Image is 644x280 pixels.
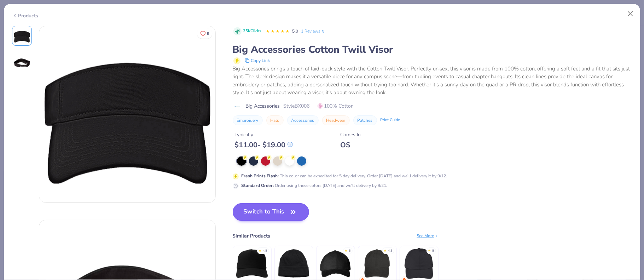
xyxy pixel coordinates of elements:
button: Hats [266,115,284,125]
div: Print Guide [381,117,400,123]
div: ★ [384,248,387,251]
div: ★ [345,248,348,251]
span: 100% Cotton [318,102,354,110]
button: copy to clipboard [243,56,272,65]
div: $ 11.00 - $ 19.00 [235,141,293,149]
strong: Standard Order : [242,183,274,188]
div: 4.8 [388,248,393,253]
div: Order using these colors [DATE] and we’ll delivery by 9/21. [242,182,388,189]
div: This color can be expedited for 5 day delivery. Order [DATE] and we’ll delivery it by 9/12. [242,173,447,179]
span: 8 [207,32,209,35]
div: Similar Products [233,232,271,240]
div: Comes In [341,131,361,138]
img: Front [39,26,215,202]
div: Typically [235,131,293,138]
strong: Fresh Prints Flash : [242,173,279,179]
div: See More [417,233,439,239]
span: Style BX006 [284,102,310,110]
div: 4.5 [263,248,267,253]
img: Front [13,27,30,44]
div: ★ [428,248,431,251]
button: Close [624,7,637,21]
a: 1 Reviews [301,28,326,34]
button: Patches [353,115,377,125]
button: Embroidery [233,115,263,125]
span: Big Accessories [246,102,280,110]
img: brand logo [233,103,242,109]
button: Headwear [322,115,350,125]
button: Switch to This [233,203,309,221]
button: Like [197,28,212,39]
div: ★ [259,248,262,251]
span: 35K Clicks [243,28,261,34]
div: 5.0 Stars [266,26,290,37]
div: Big Accessories brings a touch of laid-back style with the Cotton Twill Visor. Perfectly unisex, ... [233,65,632,97]
button: Accessories [287,115,319,125]
div: 5 [349,248,351,253]
img: Back [13,54,30,71]
div: OS [341,141,361,149]
span: 5.0 [292,28,298,34]
div: Big Accessories Cotton Twill Visor [233,43,632,56]
div: Products [12,12,39,19]
div: 5 [433,248,434,253]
